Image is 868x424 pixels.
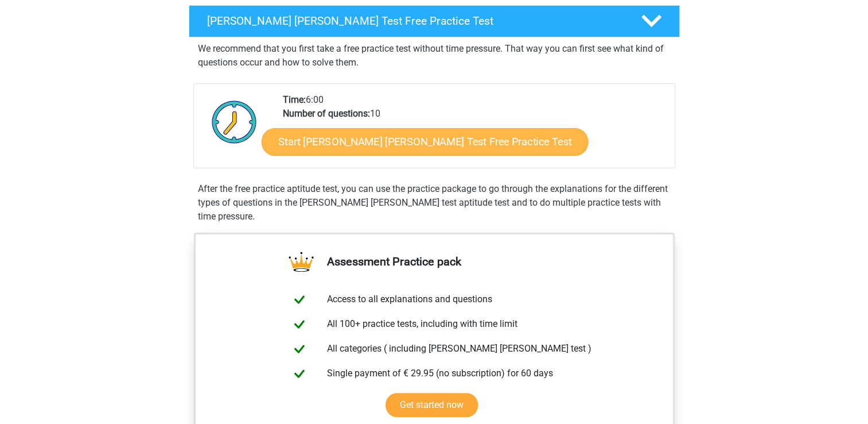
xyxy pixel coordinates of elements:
[198,42,671,70] p: We recommend that you first take a free practice test without time pressure. That way you can fir...
[193,182,675,223] div: After the free practice aptitude test, you can use the practice package to go through the explana...
[283,108,370,119] b: Number of questions:
[274,93,674,168] div: 6:00 10
[386,393,478,417] a: Get started now
[207,14,622,28] h4: [PERSON_NAME] [PERSON_NAME] Test Free Practice Test
[262,128,588,156] a: Start [PERSON_NAME] [PERSON_NAME] Test Free Practice Test
[184,5,684,37] a: [PERSON_NAME] [PERSON_NAME] Test Free Practice Test
[205,93,263,151] img: Clock
[283,94,306,105] b: Time:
